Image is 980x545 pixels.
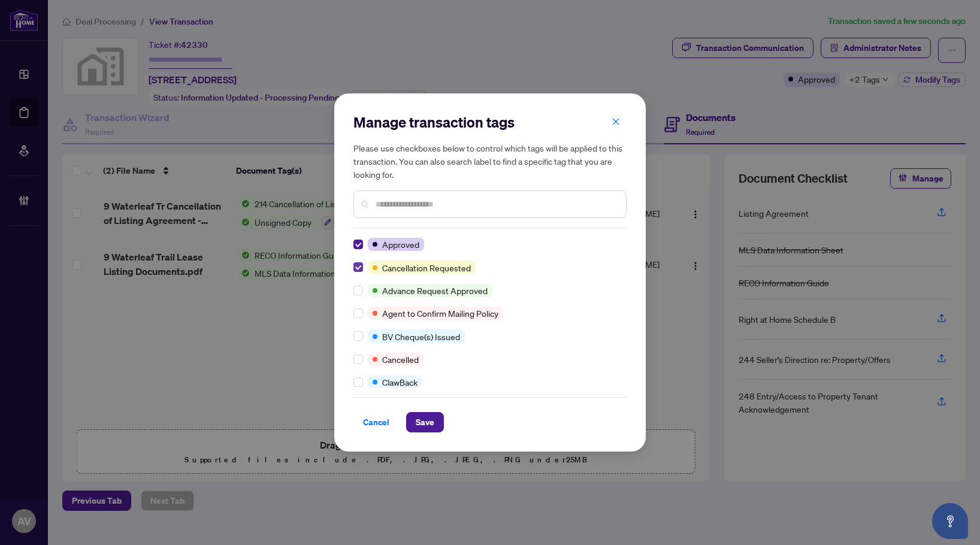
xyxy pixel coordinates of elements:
[382,330,460,343] span: BV Cheque(s) Issued
[382,353,419,366] span: Cancelled
[382,238,419,251] span: Approved
[382,376,418,389] span: ClawBack
[353,113,627,132] h2: Manage transaction tags
[353,141,627,181] h5: Please use checkboxes below to control which tags will be applied to this transaction. You can al...
[612,117,620,126] span: close
[382,261,471,274] span: Cancellation Requested
[382,307,498,320] span: Agent to Confirm Mailing Policy
[932,503,968,539] button: Open asap
[353,412,399,432] button: Cancel
[382,284,488,297] span: Advance Request Approved
[416,413,434,432] span: Save
[363,413,389,432] span: Cancel
[406,412,444,432] button: Save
